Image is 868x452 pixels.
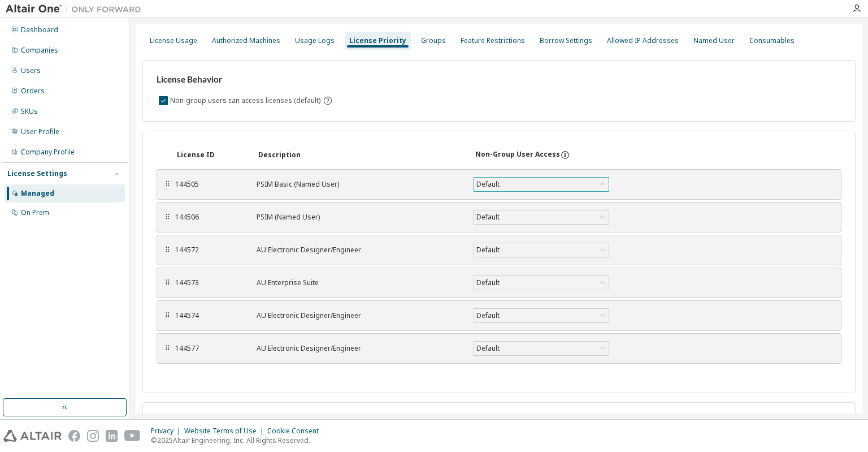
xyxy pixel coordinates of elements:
[475,277,501,289] div: Default
[474,342,609,355] div: Default
[68,430,80,442] img: facebook.svg
[21,25,58,35] div: Dashboard
[295,36,335,45] div: Usage Logs
[475,244,501,256] div: Default
[21,208,49,217] div: On Prem
[6,3,147,15] img: Altair One
[124,430,141,442] img: youtube.svg
[164,278,171,287] div: ⠿
[151,436,325,445] p: © 2025 Altair Engineering, Inc. All Rights Reserved.
[157,74,331,85] h3: License Behavior
[164,213,171,222] div: ⠿
[257,246,460,255] div: AU Electronic Designer/Engineer
[21,148,75,157] div: Company Profile
[474,243,609,257] div: Default
[106,430,118,442] img: linkedin.svg
[749,36,795,45] div: Consumables
[175,311,243,320] div: 144574
[164,180,171,189] div: ⠿
[257,278,460,287] div: AU Enterprise Suite
[164,344,171,353] div: ⠿
[164,246,171,255] div: ⠿
[7,169,67,178] div: License Settings
[87,430,99,442] img: instagram.svg
[475,150,560,160] div: Non-Group User Access
[151,427,184,436] div: Privacy
[323,96,333,106] svg: By default any user not assigned to any group can access any license. Turn this setting off to di...
[3,430,62,442] img: altair_logo.svg
[475,309,501,322] div: Default
[421,36,446,45] div: Groups
[540,36,592,45] div: Borrow Settings
[150,36,197,45] div: License Usage
[474,178,609,191] div: Default
[461,36,525,45] div: Feature Restrictions
[21,66,41,75] div: Users
[21,189,54,198] div: Managed
[257,311,460,320] div: AU Electronic Designer/Engineer
[21,46,58,55] div: Companies
[474,210,609,224] div: Default
[693,36,735,45] div: Named User
[175,344,243,353] div: 144577
[21,87,45,96] div: Orders
[475,342,501,355] div: Default
[212,36,280,45] div: Authorized Machines
[175,278,243,287] div: 144573
[164,311,171,320] div: ⠿
[170,94,323,107] label: Non-group users can access licenses (default)
[21,127,59,136] div: User Profile
[474,309,609,322] div: Default
[184,427,267,436] div: Website Terms of Use
[257,344,460,353] div: AU Electronic Designer/Engineer
[175,213,243,222] div: 144506
[177,150,245,160] div: License ID
[267,427,325,436] div: Cookie Consent
[474,276,609,290] div: Default
[21,107,38,116] div: SKUs
[475,178,501,191] div: Default
[258,150,462,160] div: Description
[175,246,243,255] div: 144572
[607,36,679,45] div: Allowed IP Addresses
[257,213,460,222] div: PSIM (Named User)
[257,180,460,189] div: PSIM Basic (Named User)
[349,36,406,45] div: License Priority
[475,211,501,223] div: Default
[175,180,243,189] div: 144505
